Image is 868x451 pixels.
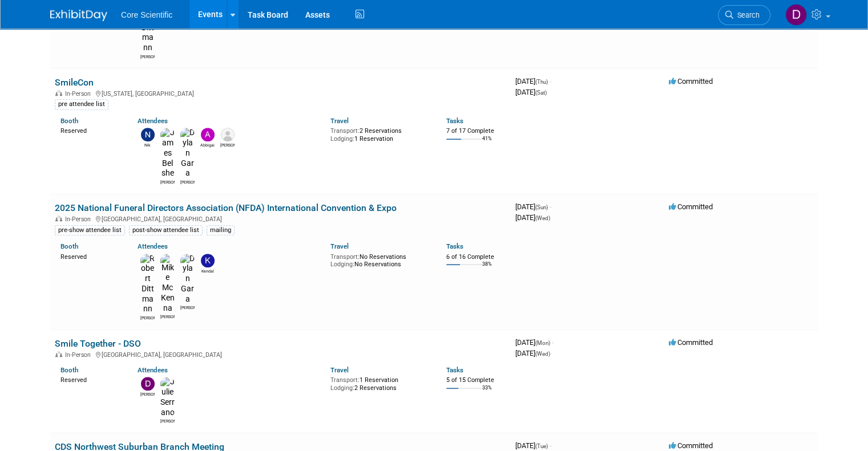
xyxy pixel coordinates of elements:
img: Nik Koelblinger [141,128,155,141]
td: 38% [482,261,492,277]
div: pre-show attendee list [55,225,125,235]
img: Julie Serrano [160,377,175,417]
img: Danielle Wiesemann [785,4,807,26]
span: [DATE] [515,88,547,96]
div: mailing [207,225,235,235]
a: Attendees [138,242,168,250]
span: [DATE] [515,441,551,450]
img: James Belshe [160,128,175,178]
div: Dan Boro [140,391,155,397]
span: Transport: [330,127,360,135]
span: - [550,77,551,86]
td: 33% [482,385,492,400]
a: SmileCon [55,77,94,88]
img: Abbigail Belshe [201,128,215,141]
span: In-Person [65,351,94,359]
div: post-show attendee list [129,225,203,235]
img: Dylan Gara [180,128,195,178]
span: - [550,441,551,450]
div: Alex Belshe [220,141,235,148]
span: In-Person [65,216,94,223]
img: Dylan Gara [180,254,195,304]
a: Booth [60,242,78,250]
div: pre attendee list [55,99,108,109]
span: Committed [669,202,713,211]
div: 2 Reservations 1 Reservation [330,125,429,143]
div: 7 of 17 Complete [446,127,506,135]
span: In-Person [65,90,94,97]
div: [US_STATE], [GEOGRAPHIC_DATA] [55,88,506,97]
span: Committed [669,77,713,86]
img: Kendal Pobol [201,254,215,267]
span: [DATE] [515,77,551,86]
span: Core Scientific [121,10,172,19]
div: 5 of 15 Complete [446,376,506,384]
img: Dan Boro [141,377,155,391]
img: In-Person Event [55,351,62,357]
span: (Wed) [535,351,550,357]
a: 2025 National Funeral Directors Association (NFDA) International Convention & Expo [55,202,397,213]
div: Kendal Pobol [200,267,215,274]
span: (Thu) [535,79,548,85]
a: Tasks [446,117,463,125]
div: Dylan Gara [180,178,195,185]
a: Travel [330,366,349,374]
a: Travel [330,117,349,125]
a: Booth [60,117,78,125]
div: [GEOGRAPHIC_DATA], [GEOGRAPHIC_DATA] [55,350,506,359]
span: - [552,338,554,347]
span: (Tue) [535,443,548,449]
div: Reserved [60,251,120,261]
a: Attendees [138,117,168,125]
a: Tasks [446,242,463,250]
div: No Reservations No Reservations [330,251,429,269]
span: (Sun) [535,204,548,210]
span: Transport: [330,253,360,261]
div: 1 Reservation 2 Reservations [330,374,429,392]
span: [DATE] [515,349,550,357]
span: - [550,202,551,211]
div: James Belshe [160,178,175,185]
img: Mike McKenna [160,254,175,314]
div: Reserved [60,374,120,384]
span: Committed [669,441,713,450]
a: Travel [330,242,349,250]
span: Committed [669,338,713,347]
span: Transport: [330,376,360,384]
div: Robert Dittmann [140,53,155,60]
div: Julie Serrano [160,417,175,424]
img: In-Person Event [55,216,62,221]
span: [DATE] [515,202,551,211]
div: Nik Koelblinger [140,141,155,148]
img: Robert Dittmann [140,254,155,315]
div: [GEOGRAPHIC_DATA], [GEOGRAPHIC_DATA] [55,214,506,223]
a: Tasks [446,366,463,374]
span: (Wed) [535,215,550,221]
a: Attendees [138,366,168,374]
span: [DATE] [515,213,550,222]
div: Dylan Gara [180,304,195,311]
div: Reserved [60,125,120,135]
img: ExhibitDay [50,10,107,21]
img: In-Person Event [55,90,62,96]
span: Search [733,11,760,19]
div: Mike McKenna [160,313,175,320]
td: 41% [482,136,492,151]
span: Lodging: [330,261,354,268]
span: Lodging: [330,135,354,143]
div: 6 of 16 Complete [446,253,506,261]
a: Booth [60,366,78,374]
span: [DATE] [515,338,554,347]
span: (Sat) [535,90,547,96]
div: Abbigail Belshe [200,141,215,148]
img: Alex Belshe [221,128,235,141]
span: Lodging: [330,384,354,392]
a: Search [718,5,770,25]
span: (Mon) [535,340,550,346]
div: Robert Dittmann [140,314,155,321]
a: Smile Together - DSO [55,338,141,349]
